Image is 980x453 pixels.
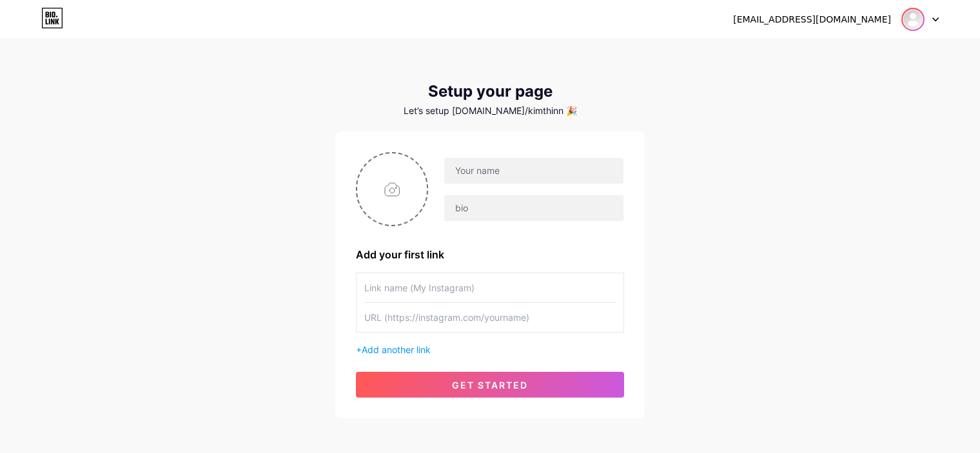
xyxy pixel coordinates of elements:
input: Link name (My Instagram) [364,273,616,302]
div: [EMAIL_ADDRESS][DOMAIN_NAME] [733,13,891,26]
div: Let’s setup [DOMAIN_NAME]/kimthinn 🎉 [335,106,645,116]
span: Add another link [362,344,431,355]
input: bio [444,195,623,221]
div: Add your first link [356,247,624,262]
input: Your name [444,158,623,184]
button: get started [356,372,624,398]
div: Setup your page [335,82,645,101]
img: Kim Thiên Nguyễn [903,9,923,30]
div: + [356,343,624,356]
span: get started [452,380,528,390]
input: URL (https://instagram.com/yourname) [364,303,616,332]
